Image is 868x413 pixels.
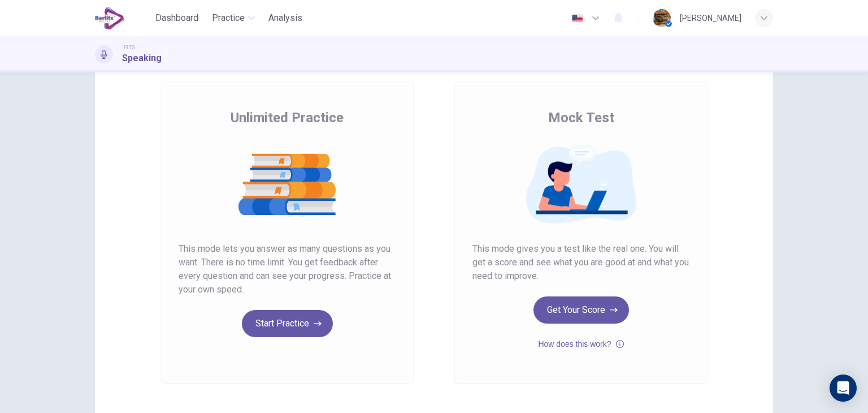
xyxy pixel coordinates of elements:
[95,7,151,29] a: EduSynch logo
[207,8,259,28] button: Practice
[268,11,302,25] span: Analysis
[533,296,629,324] button: Get Your Score
[653,9,671,27] img: Profile picture
[264,8,307,28] button: Analysis
[830,375,857,402] div: Open Intercom Messenger
[472,242,689,283] span: This mode gives you a test like the real one. You will get a score and see what you are good at a...
[242,310,333,337] button: Start Practice
[179,242,396,296] span: This mode lets you answer as many questions as you want. There is no time limit. You get feedback...
[231,109,344,127] span: Unlimited Practice
[122,44,135,51] span: IELTS
[570,14,584,23] img: en
[212,11,245,25] span: Practice
[95,7,125,29] img: EduSynch logo
[538,337,623,351] button: How does this work?
[151,8,203,28] button: Dashboard
[680,11,741,25] div: [PERSON_NAME]
[122,51,162,65] h1: Speaking
[548,109,614,127] span: Mock Test
[155,11,198,25] span: Dashboard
